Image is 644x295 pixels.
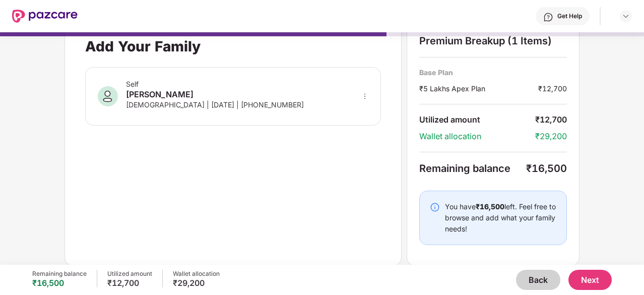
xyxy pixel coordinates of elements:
div: Get Help [557,12,582,20]
div: You have left. Feel free to browse and add what your family needs! [445,201,556,234]
div: Add Your Family [85,38,201,55]
div: [DEMOGRAPHIC_DATA] | [DATE] | [PHONE_NUMBER] [126,100,304,109]
div: ₹12,700 [535,114,567,125]
div: ₹12,700 [107,278,152,288]
div: [PERSON_NAME] [126,88,304,100]
img: New Pazcare Logo [12,10,78,23]
div: ₹29,200 [535,131,567,142]
div: ₹12,700 [538,83,567,94]
b: ₹16,500 [476,202,504,211]
img: svg+xml;base64,PHN2ZyB3aWR0aD0iNDAiIGhlaWdodD0iNDAiIHZpZXdCb3g9IjAgMCA0MCA0MCIgZmlsbD0ibm9uZSIgeG... [98,86,118,106]
button: Back [516,270,560,290]
div: ₹16,500 [32,278,87,288]
div: Remaining balance [419,162,526,174]
img: svg+xml;base64,PHN2ZyBpZD0iSW5mby0yMHgyMCIgeG1sbnM9Imh0dHA6Ly93d3cudzMub3JnLzIwMDAvc3ZnIiB3aWR0aD... [430,202,440,212]
button: Next [568,270,612,290]
div: Remaining balance [32,270,87,278]
div: Wallet allocation [173,270,220,278]
div: Wallet allocation [419,131,535,142]
div: Premium Breakup (1 Items) [419,35,567,47]
div: Self [126,80,304,88]
div: ₹29,200 [173,278,220,288]
img: svg+xml;base64,PHN2ZyBpZD0iSGVscC0zMngzMiIgeG1sbnM9Imh0dHA6Ly93d3cudzMub3JnLzIwMDAvc3ZnIiB3aWR0aD... [543,12,553,22]
span: more [361,93,368,100]
div: ₹5 Lakhs Apex Plan [419,83,538,94]
img: svg+xml;base64,PHN2ZyBpZD0iRHJvcGRvd24tMzJ4MzIiIHhtbG5zPSJodHRwOi8vd3d3LnczLm9yZy8yMDAwL3N2ZyIgd2... [622,12,630,20]
div: Utilized amount [107,270,152,278]
div: ₹16,500 [526,162,567,174]
div: Base Plan [419,68,567,77]
div: Utilized amount [419,114,535,125]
